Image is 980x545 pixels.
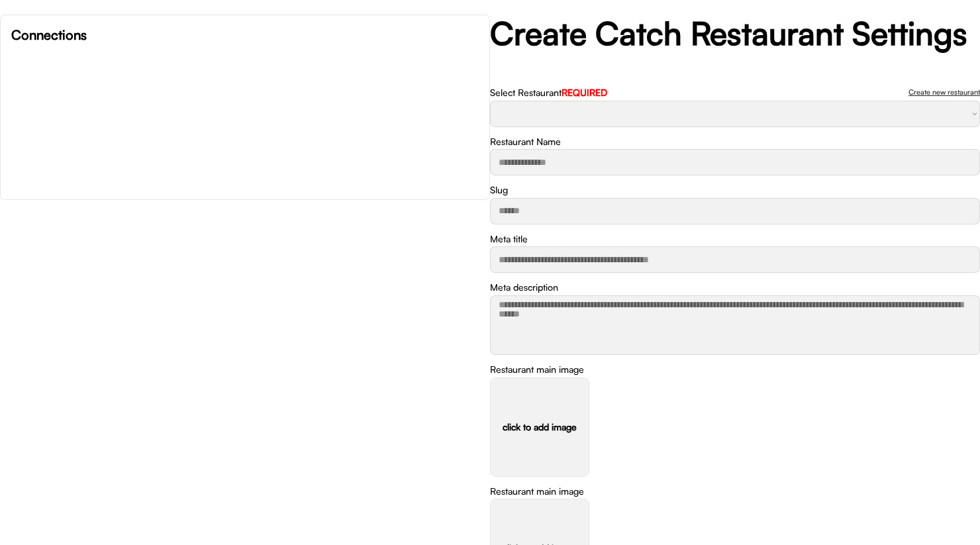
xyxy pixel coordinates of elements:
div: Restaurant Name [490,135,561,148]
h6: Connections [11,26,479,44]
div: Slug [490,183,508,197]
div: Select Restaurant [490,86,607,99]
div: Restaurant main image [490,363,584,376]
font: REQUIRED [562,87,607,98]
div: Meta title [490,232,528,246]
div: Restaurant main image [490,485,584,498]
div: Meta description [490,281,558,294]
h2: Create Catch Restaurant Settings [490,15,980,53]
div: Create new restaurant [908,89,980,96]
